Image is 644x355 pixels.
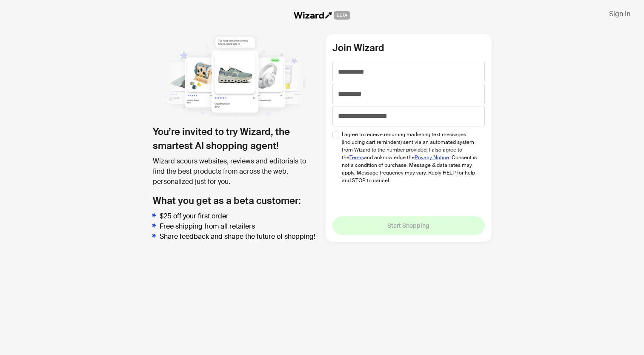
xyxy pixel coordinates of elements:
a: Privacy Notice [415,154,449,161]
div: Wizard scours websites, reviews and editorials to find the best products from across the web, per... [153,156,319,187]
li: Share feedback and shape the future of shopping! [160,232,319,242]
h2: What you get as a beta customer: [153,194,319,208]
h1: You’re invited to try Wizard, the smartest AI shopping agent! [153,125,319,153]
button: Start Shopping [332,216,485,235]
button: Sign In [602,7,637,20]
span: BETA [334,11,350,20]
li: $25 off your first order [160,211,319,221]
span: Sign In [609,9,630,18]
a: Terms [349,154,364,161]
span: I agree to receive recurring marketing text messages (including cart reminders) sent via an autom... [342,131,478,184]
li: Free shipping from all retailers [160,221,319,232]
h2: Join Wizard [332,41,485,55]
